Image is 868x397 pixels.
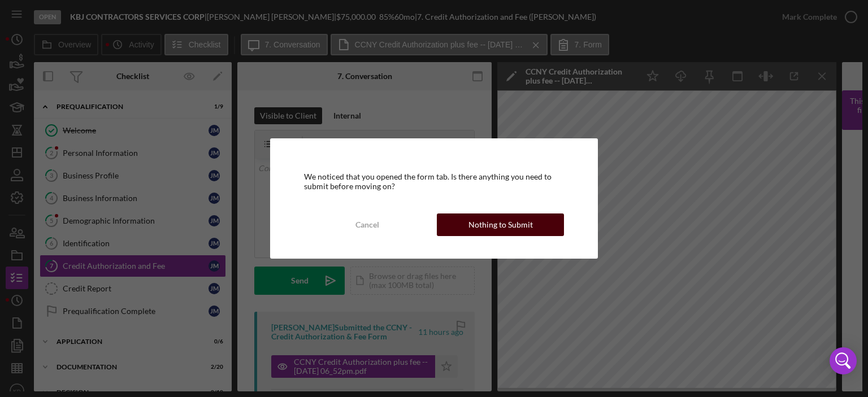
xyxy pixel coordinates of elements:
[830,347,857,374] div: Open Intercom Messenger
[468,213,533,236] div: Nothing to Submit
[355,213,379,236] div: Cancel
[437,213,564,236] button: Nothing to Submit
[304,172,565,190] div: We noticed that you opened the form tab. Is there anything you need to submit before moving on?
[304,213,431,236] button: Cancel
